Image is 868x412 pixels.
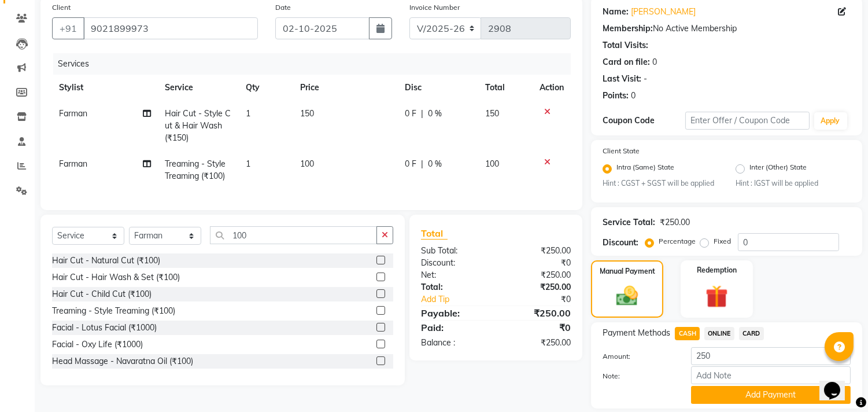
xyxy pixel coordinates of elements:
label: Amount: [594,351,682,362]
div: Total: [412,281,496,293]
span: 100 [485,159,499,169]
a: [PERSON_NAME] [631,6,696,18]
iframe: chat widget [819,366,856,400]
div: Services [53,53,579,75]
span: 150 [485,108,499,119]
input: Add Note [691,366,851,384]
div: Membership: [603,23,653,35]
div: - [644,73,647,85]
span: CASH [675,327,700,340]
span: 1 [246,159,250,169]
span: ONLINE [704,327,734,340]
div: Discount: [603,237,638,249]
button: Apply [814,112,847,130]
label: Redemption [697,265,737,275]
span: Payment Methods [603,327,670,339]
th: Qty [239,75,293,101]
img: _cash.svg [610,284,644,308]
span: 150 [300,108,314,119]
span: Hair Cut - Style Cut & Hair Wash (₹150) [165,108,231,143]
div: Paid: [412,321,496,334]
div: Facial - Oxy Life (₹1000) [52,339,143,351]
div: ₹250.00 [496,269,580,281]
span: 0 F [405,158,416,170]
div: ₹250.00 [496,245,580,257]
span: Farman [59,108,87,119]
div: 0 [631,90,636,102]
span: 1 [246,108,250,119]
div: Total Visits: [603,39,648,51]
span: 100 [300,159,314,169]
label: Intra (Same) State [616,162,674,176]
label: Note: [594,371,682,381]
label: Invoice Number [409,2,460,13]
span: 0 % [428,108,442,120]
button: Add Payment [691,386,851,404]
label: Inter (Other) State [749,162,807,176]
div: Coupon Code [603,115,685,127]
img: _gift.svg [699,282,735,311]
label: Client State [603,146,640,156]
input: Search or Scan [210,226,377,244]
th: Disc [398,75,478,101]
div: Discount: [412,257,496,269]
label: Manual Payment [600,266,655,277]
div: ₹250.00 [496,337,580,349]
div: Hair Cut - Natural Cut (₹100) [52,255,160,267]
div: Hair Cut - Child Cut (₹100) [52,288,152,300]
div: No Active Membership [603,23,851,35]
th: Action [533,75,571,101]
div: Sub Total: [412,245,496,257]
div: Facial - Lotus Facial (₹1000) [52,322,157,334]
div: Payable: [412,306,496,320]
div: Net: [412,269,496,281]
div: Balance : [412,337,496,349]
small: Hint : IGST will be applied [736,178,851,189]
div: Head Massage - Navaratna Oil (₹100) [52,355,193,367]
div: Card on file: [603,56,650,68]
div: ₹0 [510,293,580,306]
span: | [421,108,423,120]
label: Percentage [659,236,696,247]
div: Treaming - Style Treaming (₹100) [52,305,175,317]
div: ₹0 [496,257,580,269]
label: Client [52,2,71,13]
input: Enter Offer / Coupon Code [685,112,809,130]
div: Hair Cut - Hair Wash & Set (₹100) [52,271,180,284]
span: Farman [59,159,87,169]
button: +91 [52,17,84,39]
span: 0 F [405,108,416,120]
th: Stylist [52,75,158,101]
div: ₹250.00 [660,216,690,229]
th: Total [478,75,533,101]
th: Service [158,75,239,101]
span: Treaming - Style Treaming (₹100) [165,159,226,181]
span: | [421,158,423,170]
span: 0 % [428,158,442,170]
label: Fixed [714,236,731,247]
div: Name: [603,6,629,18]
small: Hint : CGST + SGST will be applied [603,178,718,189]
div: 0 [652,56,657,68]
span: Total [421,227,448,240]
span: CARD [739,327,764,340]
input: Amount [691,347,851,365]
div: ₹250.00 [496,281,580,293]
div: Service Total: [603,216,655,229]
label: Date [275,2,291,13]
th: Price [293,75,398,101]
div: Points: [603,90,629,102]
div: Last Visit: [603,73,641,85]
input: Search by Name/Mobile/Email/Code [83,17,258,39]
div: ₹0 [496,321,580,334]
a: Add Tip [412,293,510,306]
div: ₹250.00 [496,306,580,320]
